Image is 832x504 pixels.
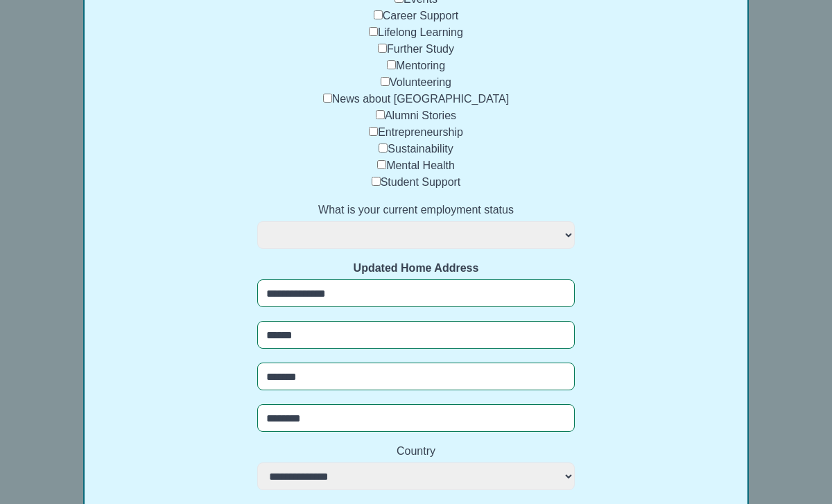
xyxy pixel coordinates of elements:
[386,159,455,171] label: Mental Health
[387,43,454,55] label: Further Study
[378,26,463,38] label: Lifelong Learning
[332,93,509,105] label: News about [GEOGRAPHIC_DATA]
[396,60,445,71] label: Mentoring
[257,202,575,218] label: What is your current employment status
[385,110,456,121] label: Alumni Stories
[383,10,458,21] label: Career Support
[378,126,463,138] label: Entrepreneurship
[390,76,451,88] label: Volunteering
[354,262,479,274] strong: Updated Home Address
[381,176,461,188] label: Student Support
[257,443,575,460] label: Country
[388,143,453,155] label: Sustainability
